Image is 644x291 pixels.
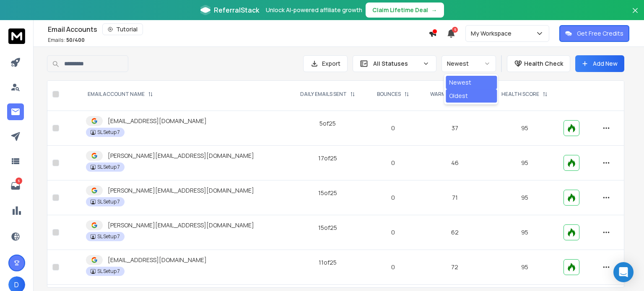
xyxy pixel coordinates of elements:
td: 95 [491,180,558,215]
p: Unlock AI-powered affiliate growth [266,6,362,14]
td: 72 [419,250,491,285]
p: [PERSON_NAME][EMAIL_ADDRESS][DOMAIN_NAME] [108,221,254,229]
p: WARMUP EMAILS [430,91,471,98]
p: SL Setup 7 [97,129,120,136]
button: Close banner [630,5,641,25]
button: Newest [441,55,496,72]
td: 62 [419,215,491,250]
button: Export [303,55,348,72]
span: → [431,6,437,14]
div: 15 of 25 [318,224,337,232]
p: 0 [372,228,414,237]
td: 37 [419,111,491,146]
div: EMAIL ACCOUNT NAME [88,91,153,98]
span: 5 [452,27,458,33]
td: 46 [419,146,491,180]
div: 15 of 25 [318,189,337,197]
p: SL Setup 7 [97,268,120,275]
p: 6 [16,178,22,184]
p: 0 [372,159,414,167]
p: DAILY EMAILS SENT [300,91,347,98]
p: [PERSON_NAME][EMAIL_ADDRESS][DOMAIN_NAME] [108,152,254,160]
button: Tutorial [102,23,143,35]
td: 95 [491,146,558,180]
div: 17 of 25 [318,154,337,162]
div: Newest [449,78,471,87]
p: SL Setup 7 [97,198,120,205]
td: 95 [491,250,558,285]
p: Health Check [524,59,563,68]
td: 95 [491,215,558,250]
p: BOUNCES [377,91,401,98]
button: Add New [575,55,624,72]
p: [EMAIL_ADDRESS][DOMAIN_NAME] [108,256,207,264]
td: 71 [419,180,491,215]
p: 0 [372,124,414,132]
div: 5 of 25 [319,119,336,128]
p: SL Setup 7 [97,233,120,240]
span: 50 / 400 [66,36,85,44]
p: All Statuses [373,59,419,68]
p: My Workspace [471,29,515,38]
div: 11 of 25 [319,258,337,267]
p: [PERSON_NAME][EMAIL_ADDRESS][DOMAIN_NAME] [108,186,254,195]
p: 0 [372,193,414,202]
p: [EMAIL_ADDRESS][DOMAIN_NAME] [108,117,207,125]
div: Open Intercom Messenger [613,262,634,282]
td: 95 [491,111,558,146]
p: SL Setup 7 [97,164,120,170]
div: Oldest [449,92,468,100]
p: HEALTH SCORE [501,91,539,98]
span: ReferralStack [214,5,259,15]
button: Claim Lifetime Deal [366,3,444,18]
div: Email Accounts [48,23,428,35]
p: 0 [372,263,414,271]
p: Get Free Credits [577,29,623,38]
p: Emails : [48,37,85,44]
